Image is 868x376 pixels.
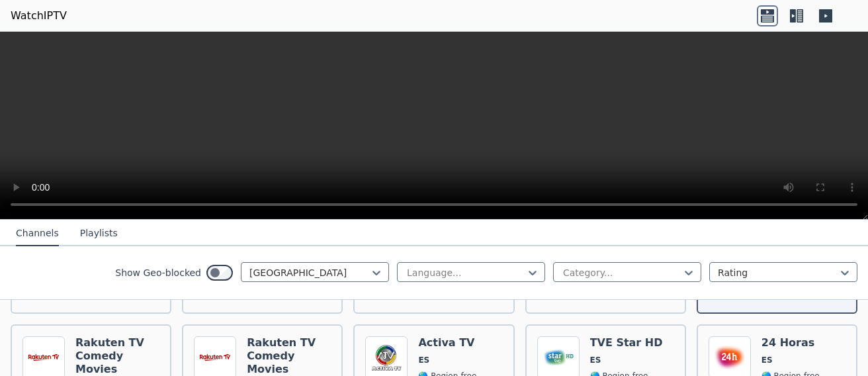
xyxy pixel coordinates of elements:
[418,336,476,350] h6: Activa TV
[761,355,773,365] span: ES
[75,336,159,376] h6: Rakuten TV Comedy Movies
[80,221,118,246] button: Playlists
[590,336,663,350] h6: TVE Star HD
[418,355,429,365] span: ES
[761,336,820,350] h6: 24 Horas
[16,221,59,246] button: Channels
[115,266,201,279] label: Show Geo-blocked
[247,336,331,376] h6: Rakuten TV Comedy Movies
[11,8,67,24] a: WatchIPTV
[590,355,601,365] span: ES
